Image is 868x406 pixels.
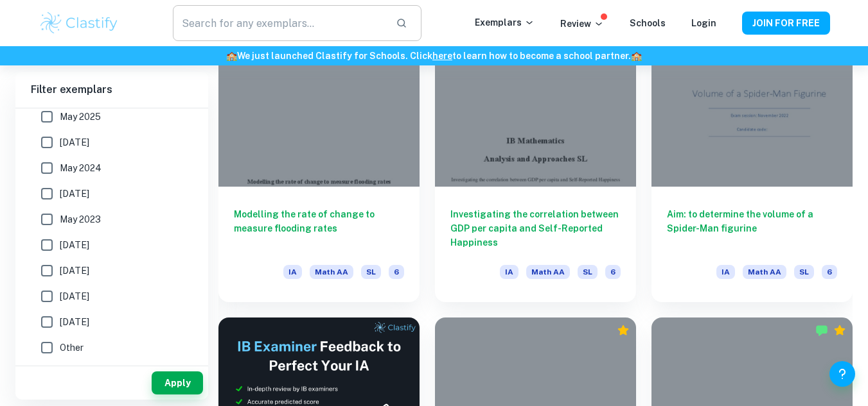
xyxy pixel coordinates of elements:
a: Investigating the correlation between GDP per capita and Self-Reported HappinessIAMath AASL6 [435,37,636,303]
span: [DATE] [60,238,89,252]
span: [DATE] [60,289,89,303]
span: 🏫 [226,51,237,61]
span: May 2025 [60,110,101,124]
h6: Modelling the rate of change to measure flooding rates [234,207,404,250]
span: May 2024 [60,161,102,175]
h6: We just launched Clastify for Schools. Click to learn how to become a school partner. [3,49,865,63]
img: Marked [815,324,828,337]
h6: Filter exemplars [15,72,208,108]
button: JOIN FOR FREE [742,12,830,35]
span: 6 [822,265,837,279]
span: [DATE] [60,315,89,329]
a: Schools [630,18,666,28]
span: May 2023 [60,212,101,226]
span: [DATE] [60,135,89,149]
span: Math AA [310,265,353,279]
h6: Aim: to determine the volume of a Spider-Man figurine [667,207,837,250]
div: Premium [617,324,630,337]
span: SL [794,265,814,279]
span: IA [716,265,735,279]
p: Exemplars [475,15,535,30]
span: 6 [389,265,404,279]
span: Other [60,341,84,355]
span: IA [500,265,518,279]
span: Math AA [743,265,786,279]
img: Clastify logo [39,10,120,36]
span: SL [361,265,381,279]
a: Aim: to determine the volume of a Spider-Man figurineIAMath AASL6 [651,37,853,303]
span: SL [578,265,598,279]
span: IA [283,265,302,279]
a: here [432,51,452,61]
h6: Investigating the correlation between GDP per capita and Self-Reported Happiness [450,207,621,250]
div: Premium [833,324,846,337]
p: Review [560,17,604,31]
button: Apply [152,371,203,394]
button: Help and Feedback [829,361,855,387]
span: Math AA [526,265,570,279]
span: [DATE] [60,264,89,278]
span: [DATE] [60,187,89,201]
a: Login [691,18,716,28]
a: Modelling the rate of change to measure flooding ratesIAMath AASL6 [218,37,420,303]
span: 🏫 [631,51,642,61]
input: Search for any exemplars... [173,5,385,41]
span: 6 [605,265,621,279]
